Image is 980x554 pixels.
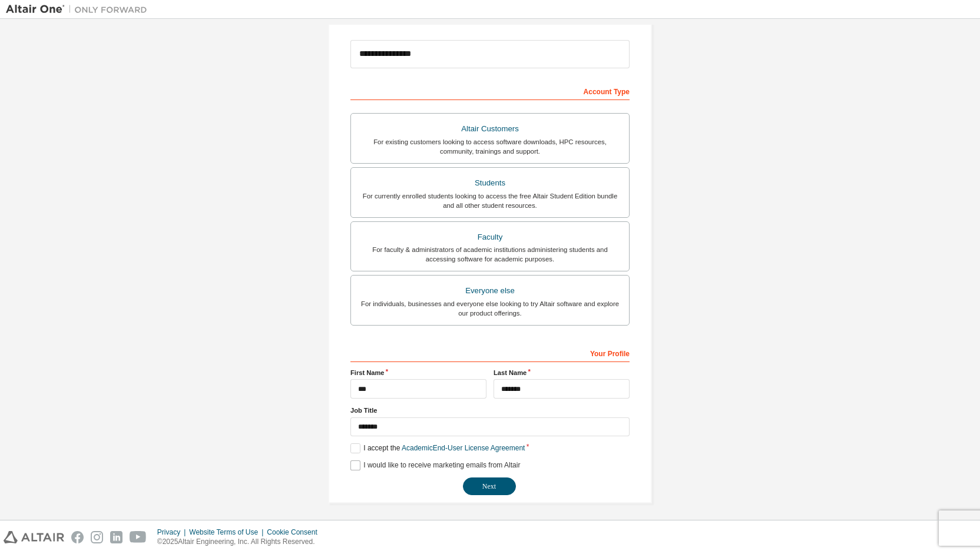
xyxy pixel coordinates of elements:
div: For existing customers looking to access software downloads, HPC resources, community, trainings ... [358,137,622,156]
img: facebook.svg [71,531,84,543]
div: Faculty [358,229,622,246]
div: For individuals, businesses and everyone else looking to try Altair software and explore our prod... [358,299,622,318]
img: altair_logo.svg [4,531,64,543]
div: For currently enrolled students looking to access the free Altair Student Edition bundle and all ... [358,191,622,210]
div: Cookie Consent [267,528,324,537]
a: Academic End-User License Agreement [402,444,525,452]
img: linkedin.svg [110,531,122,543]
p: © 2025 Altair Engineering, Inc. All Rights Reserved. [157,537,325,547]
button: Next [463,477,516,495]
div: Altair Customers [358,121,622,137]
div: Everyone else [358,283,622,299]
div: Students [358,175,622,191]
img: instagram.svg [91,531,103,543]
label: I would like to receive marketing emails from Altair [350,460,520,470]
div: Privacy [157,528,189,537]
div: Account Type [350,81,630,100]
div: Your Profile [350,343,630,362]
img: youtube.svg [130,531,147,543]
div: Website Terms of Use [189,528,267,537]
label: Job Title [350,406,630,415]
label: I accept the [350,443,525,453]
div: For faculty & administrators of academic institutions administering students and accessing softwa... [358,245,622,264]
img: Altair One [6,4,153,15]
label: First Name [350,368,486,377]
label: Last Name [494,368,630,377]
